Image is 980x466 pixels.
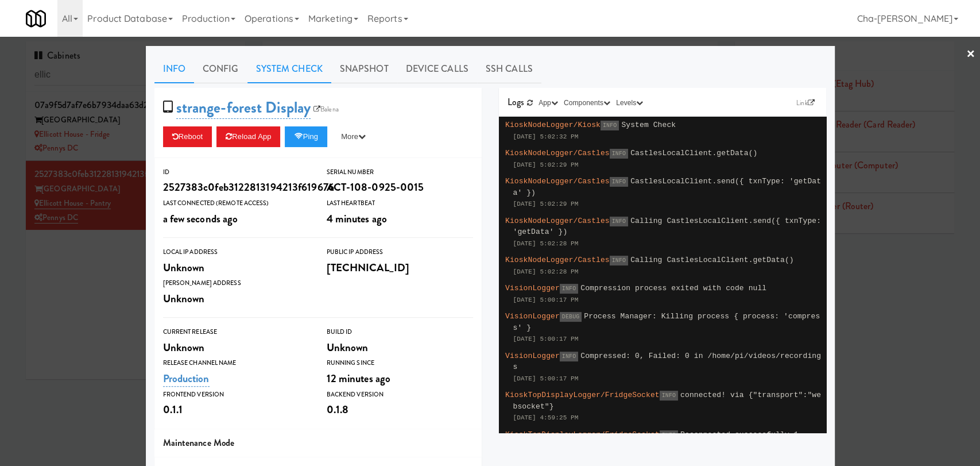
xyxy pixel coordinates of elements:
span: INFO [560,352,578,361]
div: Last Connected (Remote Access) [163,198,309,209]
div: Running Since [327,357,473,369]
span: a few seconds ago [163,211,238,226]
span: [DATE] 5:02:32 PM [513,133,579,140]
div: Frontend Version [163,389,309,400]
button: Components [561,97,613,109]
span: INFO [660,430,678,440]
span: Maintenance Mode [163,436,235,449]
span: INFO [610,217,628,226]
span: VisionLogger [505,312,560,321]
div: Current Release [163,326,309,338]
span: [DATE] 5:02:29 PM [513,201,579,207]
div: 0.1.8 [327,400,473,419]
span: INFO [610,256,628,265]
button: Ping [285,126,327,147]
span: KioskNodeLogger/Castles [505,149,610,157]
span: [DATE] 4:59:25 PM [513,414,579,421]
span: VisionLogger [505,352,560,360]
span: Compressed: 0, Failed: 0 in /home/pi/videos/recordings [513,352,822,372]
span: 4 minutes ago [327,211,387,226]
button: More [332,126,375,147]
span: INFO [560,284,578,294]
span: KioskNodeLogger/Castles [505,256,610,264]
button: Reboot [163,126,212,147]
span: CastlesLocalClient.getData() [630,149,757,157]
span: KioskTopDisplayLogger/FridgeSocket [505,391,660,399]
span: VisionLogger [505,284,560,292]
span: DEBUG [560,312,582,322]
a: Snapshot [331,55,397,83]
div: Public IP Address [327,247,473,258]
div: Backend Version [327,389,473,400]
span: Calling CastlesLocalClient.getData() [630,256,793,264]
div: 2527383c0feb3122813194213f619676 [163,178,309,197]
div: 0.1.1 [163,400,309,419]
span: CastlesLocalClient.send({ txnType: 'getData' }) [513,177,822,197]
button: App [536,97,561,109]
span: [DATE] 5:00:17 PM [513,336,579,342]
span: KioskNodeLogger/Kiosk [505,121,601,129]
div: Release Channel Name [163,357,309,369]
span: [DATE] 5:02:28 PM [513,268,579,275]
a: SSH Calls [477,55,541,83]
span: INFO [610,177,628,187]
span: 12 minutes ago [327,371,390,386]
span: INFO [601,121,619,130]
div: Unknown [327,338,473,357]
button: Levels [613,97,646,109]
span: Compression process exited with code null [580,284,766,292]
span: [DATE] 5:00:17 PM [513,375,579,382]
span: INFO [660,391,678,400]
div: Serial Number [327,167,473,178]
a: strange-forest Display [176,97,311,119]
div: ID [163,167,309,178]
span: KioskNodeLogger/Castles [505,177,610,186]
span: System Check [621,121,676,129]
div: Unknown [163,258,309,278]
span: [DATE] 5:02:29 PM [513,161,579,168]
div: Unknown [163,289,309,309]
div: Last Heartbeat [327,198,473,209]
button: Reload App [216,126,280,147]
a: Link [793,97,818,109]
a: Device Calls [397,55,477,83]
span: Process Manager: Killing process { process: 'compress' } [513,312,820,332]
span: INFO [610,149,628,159]
div: [TECHNICAL_ID] [327,258,473,278]
a: × [966,37,975,72]
div: Local IP Address [163,247,309,258]
span: KioskTopDisplayLogger/FridgeSocket [505,430,660,439]
div: Unknown [163,338,309,357]
span: connected! via {"transport":"websocket"} [513,391,822,411]
a: System Check [247,55,331,83]
span: [DATE] 5:00:17 PM [513,296,579,303]
span: Calling CastlesLocalClient.send({ txnType: 'getData' }) [513,217,822,237]
a: Config [194,55,247,83]
div: ACT-108-0925-0015 [327,178,473,197]
a: Info [154,55,194,83]
a: Balena [311,103,342,115]
span: KioskNodeLogger/Castles [505,217,610,225]
a: Production [163,371,210,387]
span: Reconnected successfully 1 [680,430,798,439]
span: [DATE] 5:02:28 PM [513,240,579,247]
span: Logs [508,95,524,109]
img: Micromart [26,9,46,29]
div: [PERSON_NAME] Address [163,278,309,289]
div: Build Id [327,326,473,338]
